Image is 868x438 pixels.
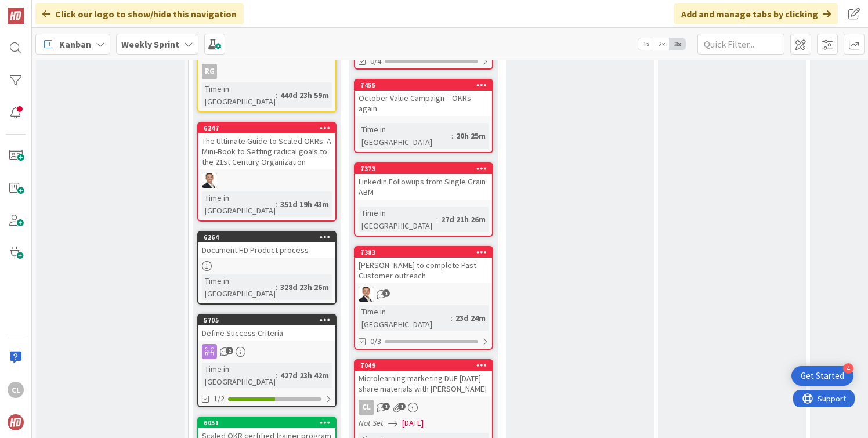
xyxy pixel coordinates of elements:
div: Document HD Product process [198,242,335,258]
span: Kanban [59,37,91,51]
span: [DATE] [402,417,424,429]
div: CL [8,382,24,398]
input: Quick Filter... [697,34,784,55]
div: 7383 [360,248,492,256]
div: Microlearning marketing DUE [DATE] share materials with [PERSON_NAME] [355,371,492,396]
div: Time in [GEOGRAPHIC_DATA] [359,123,451,149]
div: 328d 23h 26m [277,281,332,294]
div: 7049 [360,361,492,370]
div: Time in [GEOGRAPHIC_DATA] [359,305,451,331]
div: 6247 [204,124,335,132]
div: 6247The Ultimate Guide to Scaled OKRs: A Mini-Book to Setting radical goals to the 21st Century O... [198,123,335,169]
div: 6264 [204,233,335,241]
div: 20h 25m [453,129,489,142]
div: October Value Campaign = OKRs again [355,91,492,116]
div: 7373 [355,164,492,174]
a: 6264Document HD Product processTime in [GEOGRAPHIC_DATA]:328d 23h 26m [197,231,337,305]
div: Linkedin Followups from Single Grain ABM [355,174,492,200]
div: [PERSON_NAME] to complete Past Customer outreach [355,258,492,283]
span: 1/2 [214,393,225,405]
div: 427d 23h 42m [277,369,332,382]
div: CL [359,400,374,415]
span: 1x [638,38,654,50]
div: CL [355,400,492,415]
span: : [276,281,277,294]
span: 1 [382,289,390,297]
div: 4 [843,363,853,374]
a: Training rate card for salesRGTime in [GEOGRAPHIC_DATA]:440d 23h 59m [197,34,337,113]
div: Time in [GEOGRAPHIC_DATA] [202,191,276,217]
img: avatar [8,414,24,430]
div: 5705 [198,315,335,325]
div: 7049 [355,360,492,371]
div: 5705 [204,316,335,324]
span: : [276,198,277,211]
div: Add and manage tabs by clicking [674,3,838,24]
span: 2x [654,38,670,50]
span: : [451,312,453,324]
div: 440d 23h 59m [277,89,332,102]
span: 1 [398,403,406,410]
div: 6051 [198,418,335,428]
div: SL [355,287,492,302]
div: 6247 [198,123,335,133]
div: 351d 19h 43m [277,198,332,211]
span: 0/4 [370,55,381,67]
a: 7383[PERSON_NAME] to complete Past Customer outreachSLTime in [GEOGRAPHIC_DATA]:23d 24m0/3 [354,246,493,350]
div: RG [198,64,335,79]
img: SL [359,287,374,302]
span: 1 [382,403,390,410]
div: 7455 [355,80,492,91]
div: Time in [GEOGRAPHIC_DATA] [359,207,436,232]
div: 7383 [355,247,492,258]
div: 6264 [198,232,335,242]
span: : [436,213,438,226]
span: 2 [226,347,233,354]
div: Time in [GEOGRAPHIC_DATA] [202,82,276,108]
div: 7455October Value Campaign = OKRs again [355,80,492,116]
div: Time in [GEOGRAPHIC_DATA] [202,274,276,300]
div: Open Get Started checklist, remaining modules: 4 [791,366,853,386]
a: 7373Linkedin Followups from Single Grain ABMTime in [GEOGRAPHIC_DATA]:27d 21h 26m [354,162,493,237]
i: Not Set [359,418,384,428]
span: : [451,129,453,142]
div: The Ultimate Guide to Scaled OKRs: A Mini-Book to Setting radical goals to the 21st Century Organ... [198,133,335,169]
span: Support [24,2,53,16]
span: 3x [670,38,685,50]
div: 23d 24m [453,312,489,324]
a: 5705Define Success CriteriaTime in [GEOGRAPHIC_DATA]:427d 23h 42m1/2 [197,314,337,407]
div: Time in [GEOGRAPHIC_DATA] [202,363,276,388]
span: : [276,89,277,102]
div: 27d 21h 26m [438,213,489,226]
div: Get Started [801,370,844,382]
div: SL [198,173,335,188]
div: RG [202,64,217,79]
a: 7455October Value Campaign = OKRs againTime in [GEOGRAPHIC_DATA]:20h 25m [354,79,493,153]
img: SL [202,173,217,188]
div: 7373 [360,165,492,173]
div: 6051 [204,419,335,427]
img: Visit kanbanzone.com [8,8,24,24]
div: 7383[PERSON_NAME] to complete Past Customer outreach [355,247,492,283]
b: Weekly Sprint [121,38,179,50]
div: Click our logo to show/hide this navigation [35,3,244,24]
span: 0/3 [370,335,381,347]
div: 7049Microlearning marketing DUE [DATE] share materials with [PERSON_NAME] [355,360,492,396]
span: : [276,369,277,382]
div: 7455 [360,81,492,89]
div: Define Success Criteria [198,325,335,341]
div: 5705Define Success Criteria [198,315,335,341]
div: 6264Document HD Product process [198,232,335,258]
a: 6247The Ultimate Guide to Scaled OKRs: A Mini-Book to Setting radical goals to the 21st Century O... [197,122,337,222]
div: 7373Linkedin Followups from Single Grain ABM [355,164,492,200]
